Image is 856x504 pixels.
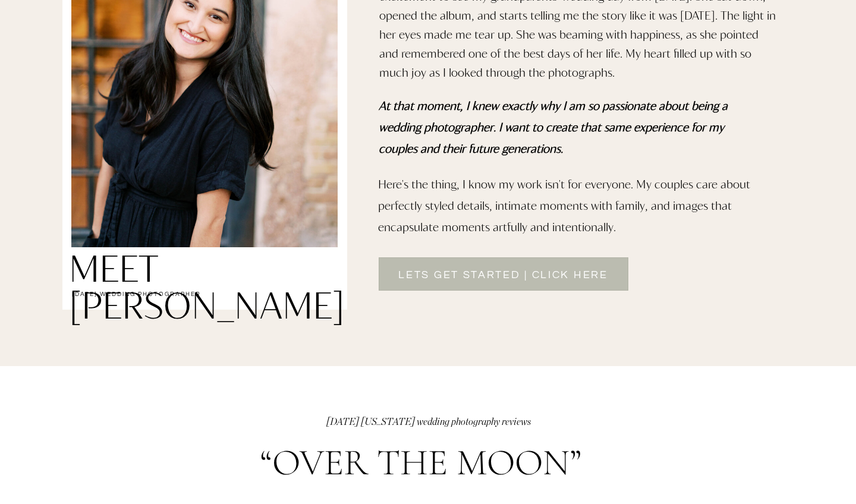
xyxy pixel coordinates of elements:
a: lets get started | Click here [380,267,627,281]
p: Here's the thing, I know my work isn't for everyone. My couples care about perfectly styled detai... [378,173,763,236]
b: At that moment, I knew exactly why I am so passionate about being a wedding photographer. I want ... [379,98,728,155]
h2: Meet [PERSON_NAME] [69,249,369,288]
h2: [DATE] [US_STATE] wedding photography reviews [73,415,784,440]
h2: “OVER THE MOON” [160,443,681,496]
